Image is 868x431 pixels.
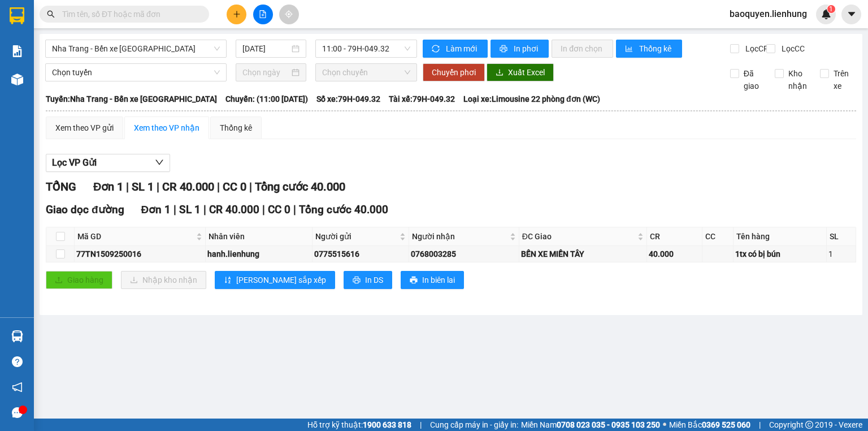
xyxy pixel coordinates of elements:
button: aim [279,5,299,24]
button: downloadXuất Excel [487,63,554,81]
img: solution-icon [11,45,23,57]
span: Miền Bắc [669,419,750,431]
th: Tên hàng [734,227,827,246]
button: printerIn DS [344,271,392,289]
button: Lọc VP Gửi [46,154,170,172]
span: Chọn tuyến [52,64,220,81]
sup: 1 [827,5,835,13]
b: Tuyến: Nha Trang - Bến xe [GEOGRAPHIC_DATA] [46,94,217,104]
button: printerIn phơi [491,40,549,58]
span: | [173,203,176,216]
span: sort-ascending [224,276,232,285]
span: ⚪️ [663,423,666,427]
button: sort-ascending[PERSON_NAME] sắp xếp [215,271,335,289]
span: Tài xế: 79H-049.32 [389,93,455,105]
input: Tìm tên, số ĐT hoặc mã đơn [62,8,196,20]
strong: 0708 023 035 - 0935 103 250 [557,420,660,429]
img: warehouse-icon [11,74,23,85]
span: Thống kê [639,42,673,55]
span: Người nhận [412,230,507,243]
span: Tổng cước 40.000 [255,180,345,193]
th: CC [702,227,734,246]
div: 0775515616 [314,248,407,260]
div: Thống kê [220,122,252,134]
span: | [157,180,159,193]
button: printerIn biên lai [401,271,464,289]
span: Người gửi [315,230,397,243]
th: Nhân viên [206,227,313,246]
span: TỔNG [46,180,76,193]
button: caret-down [841,5,861,24]
span: Nha Trang - Bến xe Miền Tây [52,40,220,57]
span: plus [233,10,241,18]
input: 15/09/2025 [242,42,289,55]
span: ĐC Giao [522,230,636,243]
button: Chuyển phơi [423,63,485,81]
span: copyright [805,421,813,429]
strong: 1900 633 818 [363,420,411,429]
span: Số xe: 79H-049.32 [316,93,380,105]
span: | [759,419,761,431]
span: | [217,180,220,193]
span: Lọc CC [777,42,806,55]
span: bar-chart [625,45,635,54]
span: aim [285,10,293,18]
td: 77TN1509250016 [75,246,206,262]
span: file-add [259,10,267,18]
span: Loại xe: Limousine 22 phòng đơn (WC) [463,93,600,105]
img: icon-new-feature [821,9,831,19]
span: Cung cấp máy in - giấy in: [430,419,518,431]
span: | [203,203,206,216]
span: caret-down [847,9,857,19]
input: Chọn ngày [242,66,289,79]
th: SL [827,227,856,246]
span: Mã GD [77,230,194,243]
span: search [47,10,55,18]
span: Miền Nam [521,419,660,431]
span: SL 1 [132,180,154,193]
span: In biên lai [422,274,455,286]
strong: 0369 525 060 [702,420,750,429]
span: sync [432,45,441,54]
span: Trên xe [829,67,857,92]
span: | [249,180,252,193]
div: hanh.lienhung [207,248,310,260]
img: warehouse-icon [11,330,23,342]
button: downloadNhập kho nhận [121,271,206,289]
span: Kho nhận [784,67,811,92]
img: logo-vxr [10,7,24,24]
span: Làm mới [446,42,479,55]
div: 0768003285 [411,248,517,260]
div: BẾN XE MIỀN TÂY [521,248,645,260]
span: down [155,158,164,167]
span: Lọc CR [741,42,770,55]
div: Xem theo VP nhận [134,122,199,134]
span: | [262,203,265,216]
button: In đơn chọn [552,40,613,58]
span: | [126,180,129,193]
span: Đơn 1 [141,203,171,216]
span: Tổng cước 40.000 [299,203,388,216]
div: 40.000 [649,248,700,260]
span: Đã giao [739,67,767,92]
span: 1 [829,5,833,13]
button: plus [227,5,246,24]
span: Đơn 1 [93,180,123,193]
span: CR 40.000 [209,203,259,216]
span: Chuyến: (11:00 [DATE]) [225,93,308,105]
div: 77TN1509250016 [76,248,203,260]
div: 1 [828,248,853,260]
div: Xem theo VP gửi [55,122,114,134]
span: SL 1 [179,203,201,216]
th: CR [647,227,702,246]
span: Xuất Excel [508,66,545,79]
span: In phơi [514,42,540,55]
button: file-add [253,5,273,24]
span: CC 0 [223,180,246,193]
span: baoquyen.lienhung [721,7,816,21]
span: 11:00 - 79H-049.32 [322,40,411,57]
span: | [420,419,422,431]
span: printer [353,276,361,285]
span: CR 40.000 [162,180,214,193]
span: CC 0 [268,203,290,216]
